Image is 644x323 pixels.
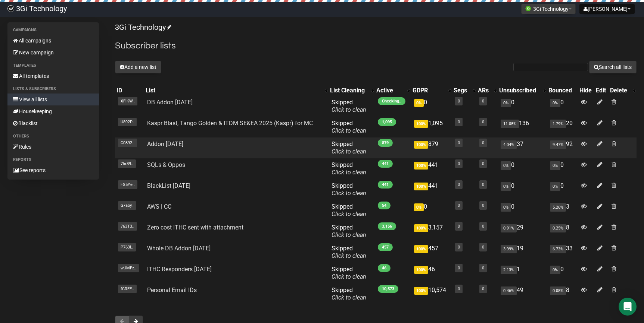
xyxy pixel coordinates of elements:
span: 100% [414,287,428,295]
a: 0 [482,99,484,104]
a: 0 [458,286,460,291]
td: 0 [411,200,452,221]
span: 0% [501,182,511,191]
a: 0 [458,161,460,166]
td: 0 [411,96,452,117]
div: Edit [596,87,607,94]
div: ARs [478,87,490,94]
div: Segs [454,87,469,94]
th: Delete: No sort applied, activate to apply an ascending sort [609,85,637,96]
a: DB Addon [DATE] [147,99,193,106]
span: Skipped [332,161,366,176]
span: 441 [378,160,393,168]
div: GDPR [413,87,445,94]
td: 46 [411,263,452,284]
span: 0.25% [550,224,566,232]
span: C0892.. [118,139,137,147]
span: G7aoy.. [118,201,136,210]
a: See reports [7,164,99,176]
a: 0 [482,182,484,187]
td: 10,574 [411,284,452,304]
a: 0 [458,203,460,208]
div: List [146,87,321,94]
td: 33 [547,242,578,263]
td: 0 [498,179,547,200]
th: Bounced: No sort applied, sorting is disabled [547,85,578,96]
span: 100% [414,162,428,170]
img: 1.png [525,6,531,12]
img: 4201c117bde267367e2074cdc52732f5 [7,5,14,12]
a: Click to clean [332,273,366,280]
a: 0 [482,203,484,208]
th: Unsubscribed: No sort applied, activate to apply an ascending sort [498,85,547,96]
a: 0 [458,120,460,124]
td: 19 [498,242,547,263]
a: 0 [458,140,460,145]
a: 0 [458,182,460,187]
span: 0% [550,182,560,191]
a: Whole DB Addon [DATE] [147,245,211,252]
span: 0% [414,203,424,211]
th: ARs: No sort applied, activate to apply an ascending sort [476,85,498,96]
span: fCRFE.. [118,285,137,293]
span: FS5Ye.. [118,180,137,189]
span: Checking.. [378,97,405,105]
span: 457 [378,243,393,251]
td: 20 [547,117,578,137]
span: 7hr89.. [118,159,136,168]
div: Bounced [548,87,576,94]
a: Zero cost ITHC sent with attachment [147,224,243,231]
span: 5.26% [550,203,566,212]
span: U892P.. [118,118,137,126]
a: 0 [482,286,484,291]
th: Active: No sort applied, activate to apply an ascending sort [375,85,411,96]
a: Blacklist [7,117,99,129]
span: 0% [414,99,424,107]
td: 0 [498,96,547,117]
span: Skipped [332,245,366,259]
li: Reports [7,155,99,164]
span: 441 [378,181,393,189]
span: 100% [414,245,428,253]
a: Click to clean [332,148,366,155]
span: 2.13% [501,266,517,274]
th: Hide: No sort applied, sorting is disabled [578,85,594,96]
div: Unsubscribed [499,87,539,94]
a: 3Gi Technology [115,23,170,32]
span: 6.73% [550,245,566,253]
span: Skipped [332,120,366,134]
span: Skipped [332,182,366,197]
div: Delete [610,87,629,94]
a: Personal Email IDs [147,286,197,294]
span: Skipped [332,286,366,301]
h2: Subscriber lists [115,39,637,53]
td: 3,157 [411,221,452,242]
th: Segs: No sort applied, activate to apply an ascending sort [452,85,476,96]
span: 3.99% [501,245,517,253]
span: 100% [414,120,428,128]
button: Add a new list [115,61,161,73]
td: 457 [411,242,452,263]
td: 441 [411,158,452,179]
a: AWS | CC [147,203,171,210]
a: All templates [7,70,99,82]
a: Click to clean [332,190,366,197]
li: Others [7,132,99,141]
a: 0 [482,245,484,250]
li: Lists & subscribers [7,85,99,94]
span: 3,156 [378,222,396,230]
a: Addon [DATE] [147,140,183,148]
span: 1,095 [378,118,396,126]
a: 0 [482,161,484,166]
div: ID [116,87,142,94]
span: 0.08% [550,286,566,295]
li: Templates [7,61,99,70]
button: 3Gi Technology [521,4,576,14]
td: 0 [547,96,578,117]
span: 0.46% [501,286,517,295]
span: 0.91% [501,224,517,232]
span: 10,573 [378,285,398,293]
td: 8 [547,221,578,242]
td: 0 [498,200,547,221]
span: 100% [414,266,428,274]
